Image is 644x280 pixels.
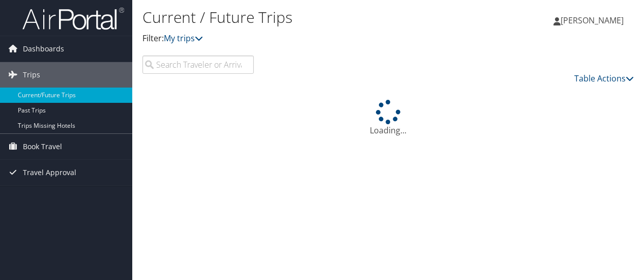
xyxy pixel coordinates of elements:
[23,36,64,62] span: Dashboards
[23,62,40,88] span: Trips
[553,5,634,36] a: [PERSON_NAME]
[142,32,470,45] p: Filter:
[561,15,624,26] span: [PERSON_NAME]
[23,134,62,159] span: Book Travel
[142,100,634,136] div: Loading...
[22,7,124,31] img: airportal-logo.png
[164,33,203,44] a: My trips
[23,160,76,185] span: Travel Approval
[574,73,634,84] a: Table Actions
[142,7,470,28] h1: Current / Future Trips
[142,55,254,74] input: Search Traveler or Arrival City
